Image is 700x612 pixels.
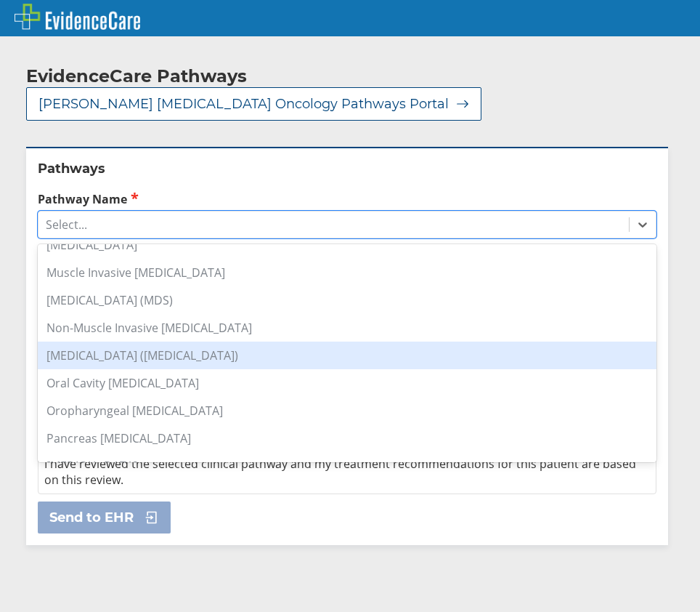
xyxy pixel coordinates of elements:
[38,231,656,259] div: [MEDICAL_DATA]
[38,502,171,534] button: Send to EHR
[46,217,87,233] div: Select...
[38,160,656,177] h2: Pathways
[38,397,656,424] div: Oropharyngeal [MEDICAL_DATA]
[38,286,656,314] div: [MEDICAL_DATA] (MDS)
[26,65,247,87] h2: EvidenceCare Pathways
[38,190,656,207] label: Pathway Name
[44,456,636,488] span: I have reviewed the selected clinical pathway and my treatment recommendations for this patient a...
[38,314,656,342] div: Non-Muscle Invasive [MEDICAL_DATA]
[38,259,656,286] div: Muscle Invasive [MEDICAL_DATA]
[38,342,656,369] div: [MEDICAL_DATA] ([MEDICAL_DATA])
[38,369,656,397] div: Oral Cavity [MEDICAL_DATA]
[49,509,134,526] span: Send to EHR
[26,87,481,121] button: [PERSON_NAME] [MEDICAL_DATA] Oncology Pathways Portal
[38,424,656,452] div: Pancreas [MEDICAL_DATA]
[15,4,140,30] img: EvidenceCare
[38,95,449,113] span: [PERSON_NAME] [MEDICAL_DATA] Oncology Pathways Portal
[38,452,656,480] div: [MEDICAL_DATA]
